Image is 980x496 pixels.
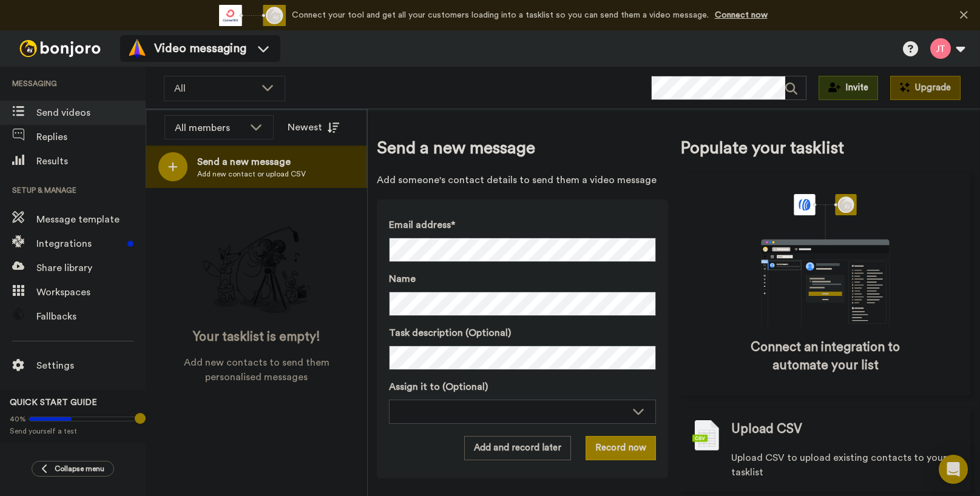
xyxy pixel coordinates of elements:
img: ready-set-action.png [196,222,317,319]
span: Workspaces [36,285,146,300]
span: Upload CSV to upload existing contacts to your tasklist [731,451,959,480]
div: Tooltip anchor [135,413,146,424]
span: Add new contact or upload CSV [197,169,306,179]
span: Replies [36,130,146,144]
span: Connect your tool and get all your customers loading into a tasklist so you can send them a video... [292,11,709,19]
span: Send yourself a test [10,426,136,436]
button: Record now [586,436,656,460]
div: All members [175,121,244,135]
span: QUICK START GUIDE [10,398,97,407]
span: Send a new message [377,136,668,161]
button: Upgrade [890,76,961,100]
button: Add and record later [464,436,571,460]
img: bj-logo-header-white.svg [15,40,106,57]
span: Fallbacks [36,309,146,324]
img: vm-color.svg [127,39,147,58]
span: Send videos [36,106,146,120]
span: Upload CSV [731,420,802,438]
span: Add new contacts to send them personalised messages [164,355,349,384]
label: Assign it to (Optional) [389,380,656,394]
span: Add someone's contact details to send them a video message [377,173,668,187]
button: Newest [279,115,348,139]
span: All [174,81,255,96]
span: Send a new message [197,155,306,169]
span: Name [389,272,416,286]
span: Results [36,154,146,169]
span: Message template [36,212,146,227]
div: animation [219,5,286,26]
label: Email address* [389,218,656,232]
span: Video messaging [154,40,246,57]
span: Connect an integration to automate your list [732,338,920,375]
span: Integrations [36,236,123,251]
img: csv-grey.png [692,420,719,451]
span: Collapse menu [55,464,104,474]
span: Share library [36,261,146,275]
button: Collapse menu [32,461,114,477]
a: Connect now [715,11,768,19]
div: Open Intercom Messenger [939,455,968,484]
span: Populate your tasklist [680,136,972,161]
div: animation [734,194,916,326]
span: Your tasklist is empty! [193,328,320,346]
span: Settings [36,358,146,373]
label: Task description (Optional) [389,326,656,340]
span: 40% [10,414,26,424]
button: Invite [819,76,878,100]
